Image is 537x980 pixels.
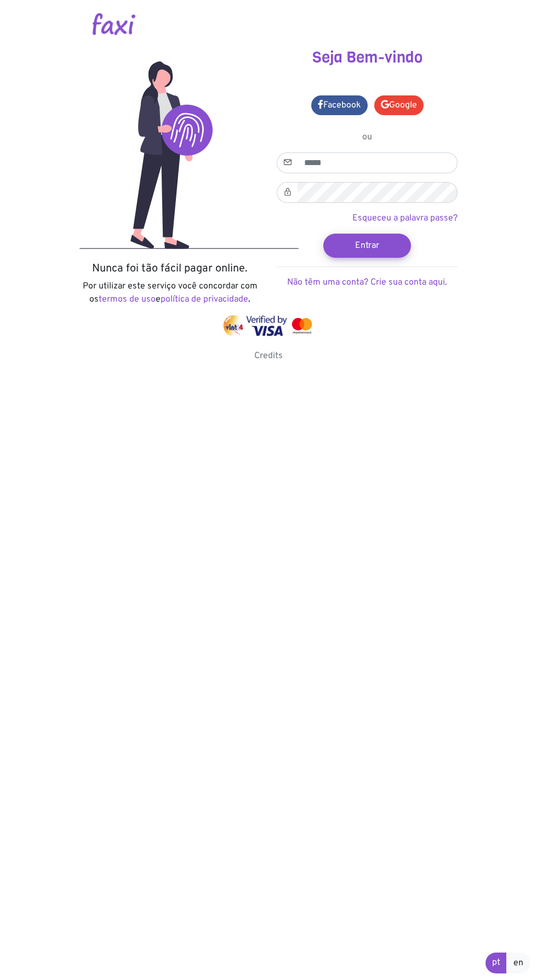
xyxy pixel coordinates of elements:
[277,131,458,144] p: ou
[277,48,458,67] h3: Seja Bem-vindo
[374,95,424,115] a: Google
[79,280,260,306] p: Por utilizar este serviço você concordar com os e .
[311,95,368,115] a: Facebook
[352,213,458,224] a: Esqueceu a palavra passe?
[289,315,315,336] img: mastercard
[287,277,447,288] a: Não têm uma conta? Crie sua conta aqui.
[99,294,156,305] a: termos de uso
[506,953,530,973] a: en
[485,953,507,973] a: pt
[79,262,260,275] h5: Nunca foi tão fácil pagar online.
[323,234,411,258] button: Entrar
[254,350,283,361] a: Credits
[161,294,248,305] a: política de privacidade
[246,315,287,336] img: visa
[222,315,244,336] img: vinti4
